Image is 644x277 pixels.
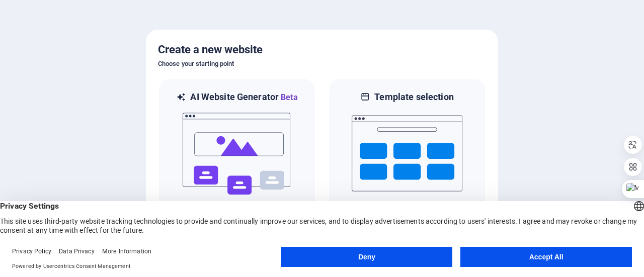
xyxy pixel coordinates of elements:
h6: Template selection [374,91,453,103]
div: Template selectionChoose from 150+ templates and adjust it to you needs. [328,78,486,235]
h6: AI Website Generator [190,91,297,104]
span: Beta [279,93,298,102]
h6: Choose your starting point [158,58,486,70]
div: AI Website GeneratorBetaaiLet the AI Website Generator create a website based on your input. [158,78,316,235]
h5: Create a new website [158,42,486,58]
img: ai [182,104,292,204]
